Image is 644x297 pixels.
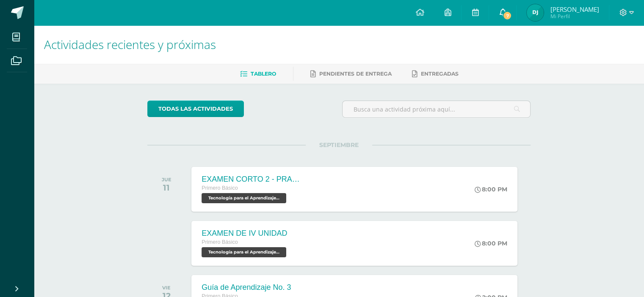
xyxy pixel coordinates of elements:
span: Primero Básico [202,185,238,191]
span: Pendientes de entrega [319,71,392,77]
input: Busca una actividad próxima aquí... [343,101,530,117]
a: Tablero [240,67,276,81]
span: 7 [503,11,512,20]
span: Actividades recientes y próximas [44,36,216,52]
a: todas las Actividades [147,101,244,117]
a: Entregadas [412,67,459,81]
img: b044e79a7f1fd466af47bccfdf929656.png [527,4,544,21]
span: SEPTIEMBRE [306,141,372,149]
div: VIE [162,285,171,291]
div: 11 [162,183,171,193]
a: Pendientes de entrega [310,67,392,81]
span: Entregadas [421,71,459,77]
span: Mi Perfil [550,13,599,20]
span: Tecnología para el Aprendizaje y la Comunicación (Informática) 'A' [202,193,286,203]
span: Tecnología para el Aprendizaje y la Comunicación (Informática) 'A' [202,247,286,257]
span: Primero Básico [202,239,238,245]
div: 8:00 PM [475,185,507,193]
div: EXAMEN CORTO 2 - PRACTICO- [202,175,303,184]
span: [PERSON_NAME] [550,5,599,14]
div: 8:00 PM [475,240,507,247]
div: EXAMEN DE IV UNIDAD [202,229,288,238]
span: Tablero [251,71,276,77]
div: JUE [162,177,171,183]
div: Guía de Aprendizaje No. 3 [202,283,291,292]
